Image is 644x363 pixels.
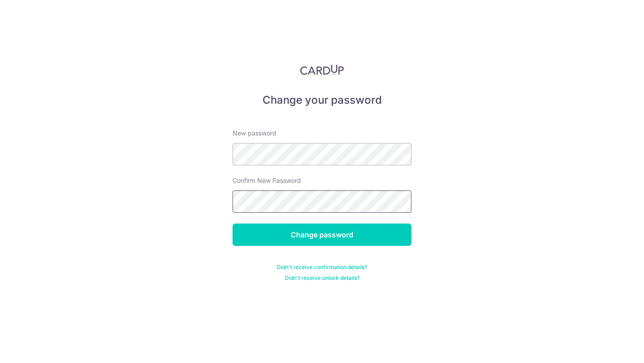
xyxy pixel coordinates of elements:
[277,264,367,271] a: Didn't receive confirmation details?
[233,129,276,138] label: New password
[233,93,411,107] h5: Change your password
[300,64,344,75] img: CardUp Logo
[233,176,301,185] label: Confirm New Password
[285,274,360,282] a: Didn't receive unlock details?
[233,224,411,246] input: Change password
